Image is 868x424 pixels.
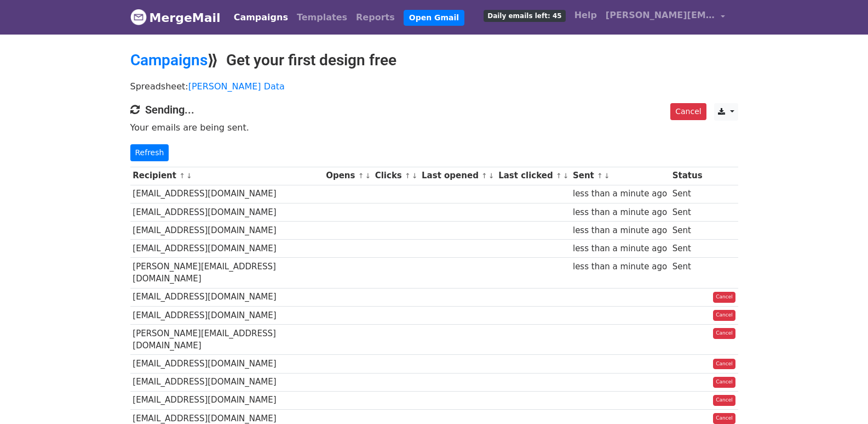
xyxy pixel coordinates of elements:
[556,172,562,180] a: ↑
[130,306,324,324] td: [EMAIL_ADDRESS][DOMAIN_NAME]
[412,172,418,180] a: ↓
[130,6,221,29] a: MergeMail
[323,167,372,185] th: Opens
[573,224,667,237] div: less than a minute ago
[481,172,487,180] a: ↑
[670,185,705,203] td: Sent
[573,261,667,273] div: less than a minute ago
[130,391,324,409] td: [EMAIL_ADDRESS][DOMAIN_NAME]
[130,258,324,289] td: [PERSON_NAME][EMAIL_ADDRESS][DOMAIN_NAME]
[130,81,738,92] p: Spreadsheet:
[604,172,610,180] a: ↓
[670,239,705,257] td: Sent
[713,310,735,321] a: Cancel
[130,122,738,133] p: Your emails are being sent.
[292,7,352,29] a: Templates
[179,172,185,180] a: ↑
[713,395,735,406] a: Cancel
[130,9,147,25] img: MergeMail logo
[404,10,464,26] a: Open Gmail
[484,10,565,22] span: Daily emails left: 45
[130,221,324,239] td: [EMAIL_ADDRESS][DOMAIN_NAME]
[186,172,192,180] a: ↓
[713,413,735,424] a: Cancel
[130,203,324,221] td: [EMAIL_ADDRESS][DOMAIN_NAME]
[573,242,667,255] div: less than a minute ago
[130,103,738,116] h4: Sending...
[372,167,419,185] th: Clicks
[713,377,735,388] a: Cancel
[130,51,738,70] h2: ⟫ Get your first design free
[713,292,735,303] a: Cancel
[670,167,705,185] th: Status
[130,355,324,373] td: [EMAIL_ADDRESS][DOMAIN_NAME]
[570,167,670,185] th: Sent
[670,103,706,120] a: Cancel
[713,359,735,370] a: Cancel
[597,172,603,180] a: ↑
[405,172,411,180] a: ↑
[670,258,705,289] td: Sent
[229,7,292,29] a: Campaigns
[670,221,705,239] td: Sent
[670,203,705,221] td: Sent
[419,167,496,185] th: Last opened
[130,239,324,257] td: [EMAIL_ADDRESS][DOMAIN_NAME]
[130,51,208,69] a: Campaigns
[573,206,667,219] div: less than a minute ago
[563,172,569,180] a: ↓
[188,81,285,92] a: [PERSON_NAME] Data
[352,7,399,29] a: Reports
[130,373,324,391] td: [EMAIL_ADDRESS][DOMAIN_NAME]
[713,328,735,339] a: Cancel
[573,188,667,200] div: less than a minute ago
[130,167,324,185] th: Recipient
[130,288,324,306] td: [EMAIL_ADDRESS][DOMAIN_NAME]
[488,172,495,180] a: ↓
[130,144,169,161] a: Refresh
[358,172,364,180] a: ↑
[606,9,715,22] span: [PERSON_NAME][EMAIL_ADDRESS][DOMAIN_NAME]
[365,172,371,180] a: ↓
[479,4,570,26] a: Daily emails left: 45
[130,185,324,203] td: [EMAIL_ADDRESS][DOMAIN_NAME]
[570,4,601,26] a: Help
[496,167,570,185] th: Last clicked
[601,4,729,30] a: [PERSON_NAME][EMAIL_ADDRESS][DOMAIN_NAME]
[130,324,324,355] td: [PERSON_NAME][EMAIL_ADDRESS][DOMAIN_NAME]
